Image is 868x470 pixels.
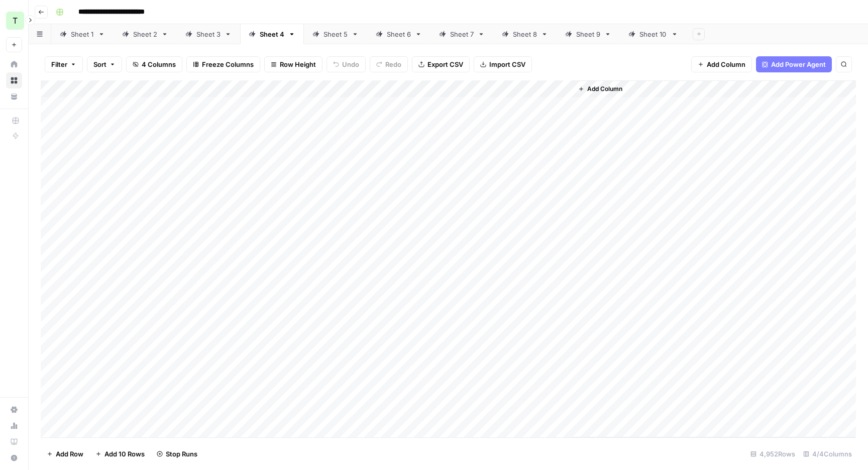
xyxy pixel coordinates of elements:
span: Add Column [707,59,745,69]
div: Sheet 3 [196,29,221,39]
button: Redo [370,56,408,72]
span: Add Row [56,449,83,459]
a: Learning Hub [6,434,22,450]
button: Import CSV [474,56,532,72]
button: Export CSV [412,56,470,72]
div: Sheet 5 [323,29,348,39]
a: Browse [6,72,22,88]
a: Sheet 1 [51,24,114,44]
div: 4/4 Columns [799,446,856,462]
span: Filter [51,59,67,69]
span: Add Column [587,84,622,93]
button: Row Height [264,56,322,72]
span: Add Power Agent [771,59,826,69]
span: 4 Columns [142,59,176,69]
span: Undo [342,59,359,69]
a: Sheet 10 [620,24,687,44]
div: Sheet 7 [450,29,474,39]
span: Redo [385,59,401,69]
button: Sort [87,56,122,72]
span: Stop Runs [166,449,197,459]
div: Sheet 9 [576,29,600,39]
a: Sheet 3 [177,24,240,44]
a: Sheet 7 [430,24,493,44]
div: Sheet 1 [71,29,94,39]
button: Add Power Agent [756,56,832,72]
span: Export CSV [427,59,463,69]
a: Sheet 2 [114,24,177,44]
button: Undo [327,56,366,72]
div: Sheet 10 [639,29,667,39]
span: Import CSV [489,59,525,69]
button: Add Column [574,82,626,96]
span: Row Height [280,59,316,69]
a: Sheet 9 [557,24,620,44]
div: Sheet 4 [260,29,284,39]
button: Workspace: TY SEO Team [6,8,22,33]
button: Freeze Columns [186,56,260,72]
a: Settings [6,402,22,418]
a: Home [6,56,22,72]
a: Sheet 6 [367,24,430,44]
div: Sheet 2 [133,29,157,39]
button: Stop Runs [151,446,203,462]
span: Add 10 Rows [104,449,145,459]
button: Help + Support [6,450,22,466]
span: Freeze Columns [202,59,254,69]
a: Sheet 8 [493,24,557,44]
a: Sheet 5 [304,24,367,44]
button: Filter [45,56,83,72]
a: Usage [6,418,22,434]
span: Sort [93,59,106,69]
button: Add Column [691,56,752,72]
button: 4 Columns [126,56,182,72]
span: T [13,15,18,27]
a: Sheet 4 [240,24,304,44]
div: 4,952 Rows [746,446,799,462]
button: Add 10 Rows [89,446,151,462]
a: Your Data [6,88,22,105]
div: Sheet 6 [387,29,411,39]
button: Add Row [41,446,89,462]
div: Sheet 8 [513,29,537,39]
